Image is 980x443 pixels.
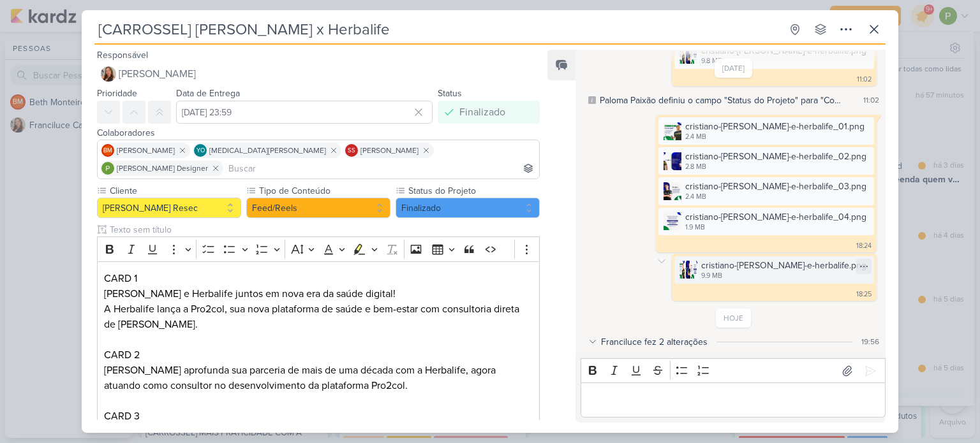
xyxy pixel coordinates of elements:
div: cristiano-ronaldo-e-herbalife.png [674,41,874,69]
div: 19:56 [861,336,879,347]
button: Finalizado [438,101,540,124]
p: YO [197,148,205,154]
div: Este log é visível à todos no kard [588,96,596,104]
div: 18:24 [856,241,872,251]
div: 11:02 [863,94,879,106]
p: [PERSON_NAME] aprofunda sua parceria de mais de uma década com a Herbalife, agora atuando como co... [104,363,533,393]
label: Prioridade [97,88,137,99]
p: CARD 3 [104,409,533,424]
input: Texto sem título [107,223,540,236]
div: cristiano-ronaldo-e-herbalife_01.png [658,117,874,145]
img: JfRXmOafkAh4ueAbnPXWvh0DZ4viksuu90ptugVL.png [664,212,681,230]
div: Colaboradores [97,126,540,140]
div: Editor toolbar [97,236,540,261]
button: [PERSON_NAME] Resec [97,198,241,218]
p: BM [103,148,112,154]
div: 2.4 MB [685,132,865,142]
p: A Herbalife lança a Pro2col, sua nova plataforma de saúde e bem-estar com consultoria direta de [... [104,301,533,332]
div: 2.4 MB [685,192,866,202]
input: Buscar [226,161,537,176]
div: Franciluce fez 2 alterações [601,335,708,349]
label: Data de Entrega [176,88,240,99]
button: [PERSON_NAME] [97,62,540,85]
p: [PERSON_NAME] e Herbalife juntos em nova era da saúde digital! [104,286,533,301]
img: Franciluce Carvalho [101,66,116,82]
input: Select a date [176,101,433,124]
div: 9.8 MB [701,56,866,66]
img: BaHWkItfrUqMLcCWie6DurZBohESUVyrRISCjxQe.png [664,122,681,140]
div: cristiano-[PERSON_NAME]-e-herbalife_01.png [685,120,865,133]
span: [PERSON_NAME] [119,66,196,82]
div: 9.9 MB [701,271,866,281]
span: [MEDICAL_DATA][PERSON_NAME] [209,145,326,156]
div: cristiano-[PERSON_NAME]-e-herbalife.png [701,259,866,272]
img: wEwGASxecEwYM4UOVEHyp0jfD3ZSsshNJETrD5mq.png [679,261,697,279]
div: Finalizado [459,105,505,120]
button: Finalizado [396,198,540,218]
span: [PERSON_NAME] Designer [117,163,208,174]
div: 18:25 [856,289,872,300]
div: cristiano-[PERSON_NAME]-e-herbalife_03.png [685,180,866,193]
img: OKYLQSa9DlO5ohC8PSdOE7vPWlJoSbgeBjgmDTkG.png [664,152,681,170]
label: Cliente [108,184,241,198]
img: 5E0Mn2oSenPWoFWt65nMQFwyo3sxa18oS0mKnMkA.png [679,46,697,64]
div: Editor toolbar [581,358,886,383]
label: Status [438,88,462,99]
span: [PERSON_NAME] [360,145,419,156]
div: cristiano-ronaldo-e-herbalife_02.png [658,147,874,175]
label: Responsável [97,50,148,61]
div: Yasmin Oliveira [194,144,207,157]
p: SS [348,148,355,154]
label: Tipo de Conteúdo [258,184,390,198]
div: cristiano-[PERSON_NAME]-e-herbalife_02.png [685,150,866,163]
div: 2.8 MB [685,162,866,172]
p: CARD 1 [104,271,533,286]
div: cristiano-[PERSON_NAME]-e-herbalife.png [701,44,866,57]
div: cristiano-[PERSON_NAME]-e-herbalife_04.png [685,210,866,224]
div: Beth Monteiro [101,144,114,157]
button: Feed/Reels [246,198,390,218]
label: Status do Projeto [407,184,540,198]
div: cristiano-ronaldo-e-herbalife.png [674,256,874,284]
div: 1.9 MB [685,222,866,233]
div: Editor editing area: main [581,382,886,418]
img: Paloma Paixão Designer [101,162,114,175]
div: 11:02 [857,75,872,85]
span: [PERSON_NAME] [117,145,175,156]
div: Simone Regina Sa [345,144,358,157]
div: cristiano-ronaldo-e-herbalife_03.png [658,177,874,205]
img: F5vgczjgr7aTU6ST5dQRt8wvYLEKNhwnWg4nLoEU.png [664,182,681,200]
div: Paloma Paixão definiu o campo "Status do Projeto" para "Com a Fran" [600,94,845,107]
p: CARD 2 [104,347,533,363]
div: cristiano-ronaldo-e-herbalife_04.png [658,208,874,235]
input: Kard Sem Título [94,18,781,41]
